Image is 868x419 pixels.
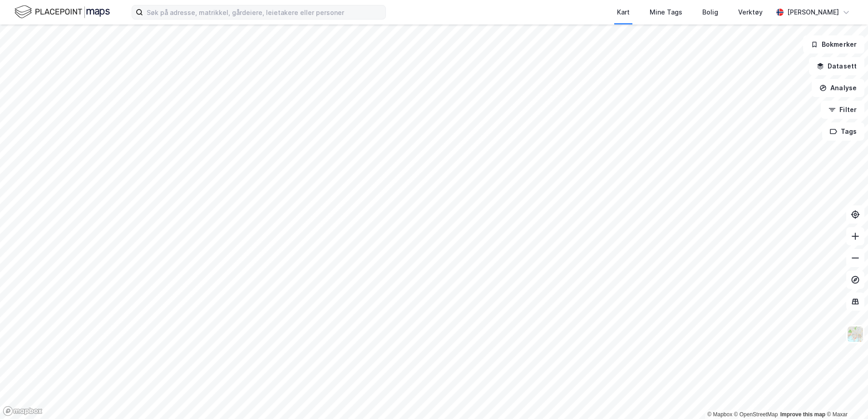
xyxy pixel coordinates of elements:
[787,7,839,18] div: [PERSON_NAME]
[143,5,385,19] input: Søk på adresse, matrikkel, gårdeiere, leietakere eller personer
[650,7,682,18] div: Mine Tags
[823,375,868,419] iframe: Chat Widget
[738,7,763,18] div: Verktøy
[617,7,630,18] div: Kart
[702,7,718,18] div: Bolig
[15,4,110,20] img: logo.f888ab2527a4732fd821a326f86c7f29.svg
